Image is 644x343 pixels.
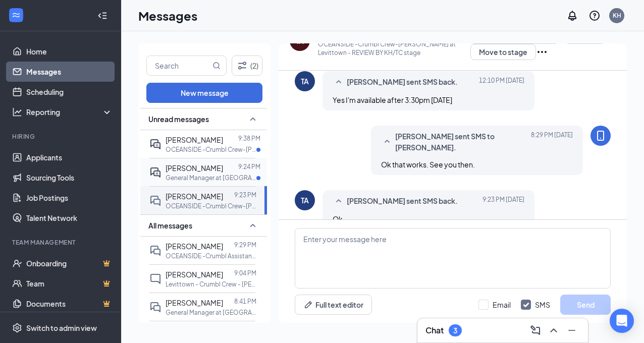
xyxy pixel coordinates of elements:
[470,44,536,60] button: Move to stage
[610,309,634,333] div: Open Intercom Messenger
[247,219,259,232] svg: SmallChevronUp
[588,10,601,22] svg: QuestionInfo
[12,238,111,247] div: Team Management
[234,269,256,277] p: 9:04 PM
[212,62,221,70] svg: MagnifyingGlass
[26,253,113,273] a: OnboardingCrown
[301,195,309,205] div: TA
[548,324,560,336] svg: ChevronUp
[166,298,223,307] span: [PERSON_NAME]
[26,107,113,117] div: Reporting
[26,41,113,62] a: Home
[395,131,527,153] span: [PERSON_NAME] sent SMS to [PERSON_NAME].
[527,322,544,338] button: ComposeMessage
[536,46,548,58] svg: Ellipses
[479,76,524,88] span: [DATE] 12:10 PM
[149,245,162,257] svg: DoubleChat
[12,107,22,117] svg: Analysis
[26,82,113,102] a: Scheduling
[12,132,111,141] div: Hiring
[166,163,223,173] span: [PERSON_NAME]
[97,11,108,21] svg: Collapse
[234,241,256,249] p: 9:29 PM
[166,135,223,144] span: [PERSON_NAME]
[546,322,562,338] button: ChevronUp
[333,195,345,207] svg: SmallChevronUp
[564,322,580,338] button: Minimize
[529,324,542,336] svg: ComposeMessage
[595,130,607,142] svg: MobileSms
[26,323,97,333] div: Switch to admin view
[26,294,113,314] a: DocumentsCrown
[149,195,162,207] svg: DoubleChat
[234,297,256,306] p: 8:41 PM
[425,325,444,336] h3: Chat
[166,252,256,260] p: OCEANSIDE -Crumbl Assistant Manager at [GEOGRAPHIC_DATA]
[303,300,313,310] svg: Pen
[146,83,262,103] button: New message
[26,188,113,208] a: Job Postings
[149,166,162,179] svg: ActiveDoubleChat
[166,174,256,182] p: General Manager at [GEOGRAPHIC_DATA]
[26,208,113,228] a: Talent Network
[318,40,470,57] p: OCEANSIDE -Crumbl Crew-[PERSON_NAME] at Levittown - REVIEW BY KH/TC stage
[149,273,162,285] svg: ChatInactive
[236,60,248,72] svg: Filter
[566,10,578,22] svg: Notifications
[333,214,343,223] span: Ok
[453,326,457,335] div: 3
[166,242,223,251] span: [PERSON_NAME]
[166,192,223,201] span: [PERSON_NAME]
[26,273,113,294] a: TeamCrown
[149,301,162,313] svg: DoubleChat
[166,280,256,289] p: Levittown - Crumbl Crew - [PERSON_NAME] at [GEOGRAPHIC_DATA]
[531,131,573,153] span: [DATE] 8:29 PM
[149,138,162,150] svg: ActiveDoubleChat
[26,167,113,188] a: Sourcing Tools
[333,95,452,104] span: Yes I'm available after 3:30pm [DATE]
[381,160,475,169] span: Ok that works. See you then.
[347,195,458,207] span: [PERSON_NAME] sent SMS back.
[560,295,611,315] button: Send
[247,113,259,125] svg: SmallChevronUp
[566,324,578,336] svg: Minimize
[234,191,256,199] p: 9:23 PM
[613,11,621,20] div: KH
[482,195,524,207] span: [DATE] 9:23 PM
[138,7,197,24] h1: Messages
[12,323,22,333] svg: Settings
[238,162,260,171] p: 9:24 PM
[166,270,223,279] span: [PERSON_NAME]
[295,295,372,315] button: Full text editorPen
[381,136,393,148] svg: SmallChevronUp
[26,147,113,167] a: Applicants
[166,145,256,154] p: OCEANSIDE -Crumbl Crew-[PERSON_NAME] at [GEOGRAPHIC_DATA]
[333,76,345,88] svg: SmallChevronUp
[166,202,256,210] p: OCEANSIDE -Crumbl Crew-[PERSON_NAME] at [GEOGRAPHIC_DATA]
[26,62,113,82] a: Messages
[347,76,458,88] span: [PERSON_NAME] sent SMS back.
[301,76,309,86] div: TA
[148,114,209,124] span: Unread messages
[238,134,260,143] p: 9:38 PM
[11,10,21,20] svg: WorkstreamLogo
[147,56,210,75] input: Search
[232,55,262,76] button: Filter (2)
[148,220,192,231] span: All messages
[166,308,256,317] p: General Manager at [GEOGRAPHIC_DATA]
